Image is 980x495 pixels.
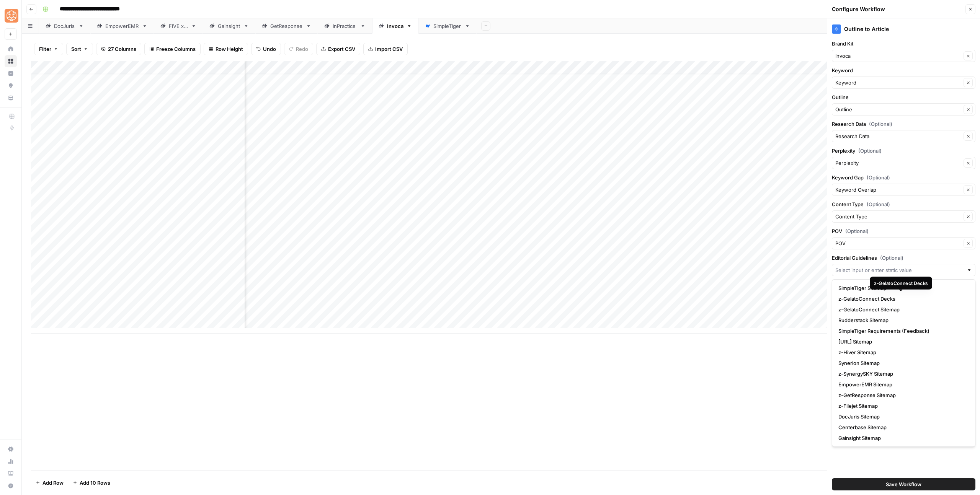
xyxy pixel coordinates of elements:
span: (Optional) [880,254,903,262]
div: Invoca [387,22,403,30]
button: Filter [34,43,63,55]
button: Workspace: SimpleTiger [5,6,17,25]
span: z-GelatoConnect Sitemap [838,306,966,313]
button: Undo [251,43,281,55]
span: z-GetResponse Sitemap [838,391,966,399]
button: Help + Support [5,480,17,492]
span: (Optional) [845,227,869,235]
label: Content Type [832,200,975,208]
button: Export CSV [316,43,360,55]
label: POV [832,227,975,235]
span: Add 10 Rows [80,479,110,487]
a: Gainsight [203,18,255,34]
button: Import CSV [363,43,408,55]
span: (Optional) [869,120,892,128]
span: EmpowerEMR Sitemap [838,381,966,388]
a: DocJuris [39,18,90,34]
input: Keyword [835,79,961,86]
button: Add Row [31,477,68,489]
span: SimpleTiger Sitemap [838,284,966,292]
span: z-Filejet Sitemap [838,402,966,410]
button: Freeze Columns [144,43,201,55]
button: Sort [66,43,93,55]
a: Opportunities [5,80,17,92]
span: Synerion Sitemap [838,359,966,367]
div: FIVE x 5 [169,22,188,30]
span: (Optional) [858,147,882,155]
span: Centerbase Sitemap [838,423,966,431]
span: (Optional) [867,200,890,208]
span: Export CSV [328,45,355,53]
a: Usage [5,455,17,467]
img: SimpleTiger Logo [5,9,18,23]
button: Redo [284,43,313,55]
div: GetResponse [270,22,303,30]
div: z-GelatoConnect Decks [874,280,928,287]
button: Add 10 Rows [68,477,115,489]
a: SimpleTiger [418,18,477,34]
label: Research Data [832,120,975,128]
span: DocJuris Sitemap [838,413,966,420]
a: GetResponse [255,18,318,34]
span: z-SynergySKY Sitemap [838,370,966,378]
span: Save Workflow [886,480,921,488]
input: Content Type [835,213,961,220]
div: Outline to Article [832,24,975,34]
input: Invoca [835,52,961,60]
a: FIVE x 5 [154,18,203,34]
div: Gainsight [218,22,240,30]
div: DocJuris [54,22,75,30]
a: Settings [5,443,17,455]
a: InPractice [318,18,372,34]
span: z-GelatoConnect Decks [838,295,966,303]
input: Select input or enter static value [835,266,964,274]
input: Perplexity [835,159,961,167]
span: SimpleTiger Requirements (Feedback) [838,327,966,335]
span: 27 Columns [108,45,136,53]
span: Redo [296,45,308,53]
span: Freeze Columns [156,45,196,53]
div: EmpowerEMR [105,22,139,30]
span: Undo [263,45,276,53]
button: Save Workflow [832,478,975,490]
span: (Optional) [867,174,890,181]
span: Gainsight Sitemap [838,434,966,442]
label: Outline [832,93,975,101]
label: Perplexity [832,147,975,155]
input: Outline [835,106,961,113]
span: Add Row [42,479,64,487]
span: z-Hiver Sitemap [838,348,966,356]
input: Keyword Overlap [835,186,961,194]
span: Import CSV [375,45,403,53]
div: SimpleTiger [433,22,462,30]
label: Keyword [832,67,975,74]
a: Invoca [372,18,418,34]
span: Rudderstack Sitemap [838,316,966,324]
label: Keyword Gap [832,174,975,181]
span: Sort [71,45,81,53]
a: EmpowerEMR [90,18,154,34]
input: Research Data [835,132,961,140]
a: Your Data [5,92,17,104]
span: Row Height [216,45,243,53]
a: Browse [5,55,17,67]
a: Learning Hub [5,467,17,480]
button: 27 Columns [96,43,141,55]
label: Editorial Guidelines [832,254,975,262]
button: Row Height [204,43,248,55]
span: [URL] Sitemap [838,338,966,345]
label: Brand Kit [832,40,975,47]
a: Home [5,43,17,55]
div: InPractice [333,22,357,30]
a: Insights [5,67,17,80]
span: Filter [39,45,51,53]
input: POV [835,239,961,247]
